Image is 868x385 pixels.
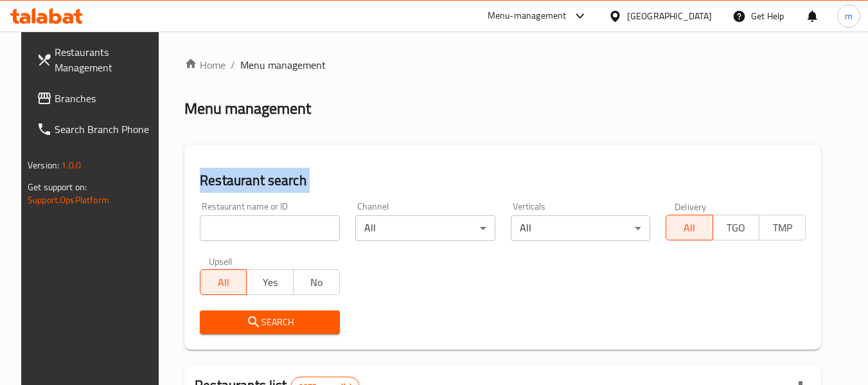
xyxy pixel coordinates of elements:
button: All [200,269,247,295]
h2: Menu management [184,98,311,119]
span: Yes [252,273,288,292]
a: Restaurants Management [26,37,166,83]
div: [GEOGRAPHIC_DATA] [627,9,712,23]
div: Menu-management [488,8,567,24]
h2: Restaurant search [200,171,806,190]
li: / [231,57,235,73]
a: Search Branch Phone [26,114,166,145]
button: Yes [246,269,293,295]
a: Home [184,57,226,73]
span: Branches [55,91,156,106]
button: TMP [759,215,806,240]
span: TGO [718,219,754,237]
span: Search Branch Phone [55,121,156,137]
button: All [666,215,713,240]
span: m [845,9,853,23]
span: Get support on: [28,179,87,195]
span: Menu management [240,57,326,73]
button: Search [200,310,340,334]
span: TMP [765,219,801,237]
div: All [355,215,495,241]
input: Search for restaurant name or ID.. [200,215,340,241]
span: Search [210,314,330,330]
div: All [511,215,651,241]
span: Restaurants Management [55,44,156,75]
span: No [299,273,335,292]
a: Support.OpsPlatform [28,192,109,208]
span: 1.0.0 [61,157,81,174]
span: All [671,219,707,237]
span: Version: [28,157,59,174]
button: No [293,269,340,295]
a: Branches [26,83,166,114]
button: TGO [713,215,759,240]
label: Upsell [209,256,233,265]
span: All [206,273,242,292]
label: Delivery [675,202,707,211]
nav: breadcrumb [184,57,821,73]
